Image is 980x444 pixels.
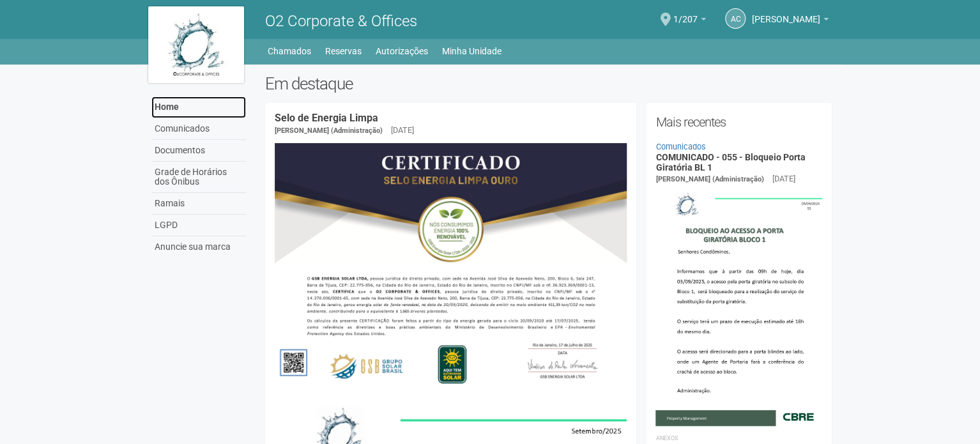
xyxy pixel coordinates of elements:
[673,2,698,24] span: 1/207
[275,112,378,124] a: Selo de Energia Limpa
[673,16,706,26] a: 1/207
[275,143,627,392] img: COMUNICADO%20-%20054%20-%20Selo%20de%20Energia%20Limpa%20-%20P%C3%A1g.%202.jpg
[151,162,246,193] a: Grade de Horários dos Ônibus
[376,42,428,60] a: Autorizações
[442,42,501,60] a: Minha Unidade
[772,173,795,185] div: [DATE]
[655,185,822,425] img: COMUNICADO%20-%20055%20-%20Bloqueio%20Porta%20Girat%C3%B3ria%20BL%201.jpg
[268,42,311,60] a: Chamados
[265,74,832,93] h2: Em destaque
[148,6,244,83] img: logo.jpg
[752,16,829,26] a: [PERSON_NAME]
[151,236,246,257] a: Anuncie sua marca
[151,193,246,215] a: Ramais
[655,433,822,444] li: Anexos
[275,126,383,135] span: [PERSON_NAME] (Administração)
[151,215,246,236] a: LGPD
[151,96,246,118] a: Home
[391,125,414,136] div: [DATE]
[325,42,362,60] a: Reservas
[265,12,417,30] span: O2 Corporate & Offices
[752,2,820,24] span: Andréa Cunha
[655,152,805,172] a: COMUNICADO - 055 - Bloqueio Porta Giratória BL 1
[655,112,822,132] h2: Mais recentes
[151,118,246,140] a: Comunicados
[725,8,746,29] a: AC
[655,175,763,183] span: [PERSON_NAME] (Administração)
[655,142,705,151] a: Comunicados
[151,140,246,162] a: Documentos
